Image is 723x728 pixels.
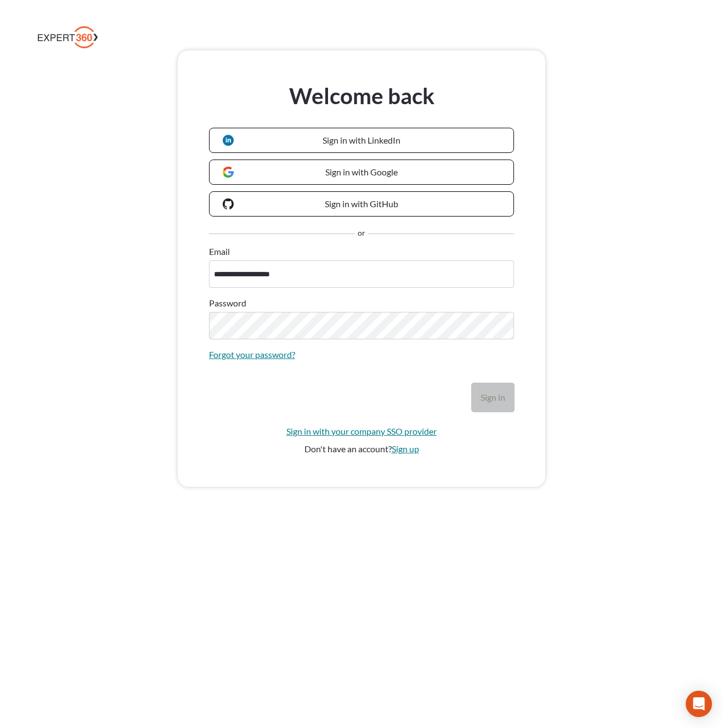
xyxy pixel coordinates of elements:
a: Sign in with LinkedIn [209,128,514,153]
a: Sign in with GitHub [209,191,514,217]
a: Sign in with your company SSO provider [286,425,437,438]
h3: Welcome back [209,82,514,110]
a: Sign up [392,443,419,454]
img: LinkedIn logo [223,135,234,146]
span: Sign in [481,392,505,402]
span: Sign in with GitHub [325,198,398,209]
img: GitHub logo [223,198,234,209]
img: Google logo [223,167,234,178]
span: Sign in with Google [325,167,398,177]
span: Don't have an account? [304,443,392,454]
a: Sign in with Google [209,160,514,185]
img: Expert 360 Logo [38,26,98,48]
div: Open Intercom Messenger [686,691,712,717]
span: Sign in with LinkedIn [323,135,400,145]
button: Sign in [472,383,514,412]
label: Email [209,245,230,258]
hr: Separator [368,234,514,235]
hr: Separator [209,234,355,235]
span: or [358,228,365,241]
a: Forgot your password? [209,348,295,361]
label: Password [209,297,246,310]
